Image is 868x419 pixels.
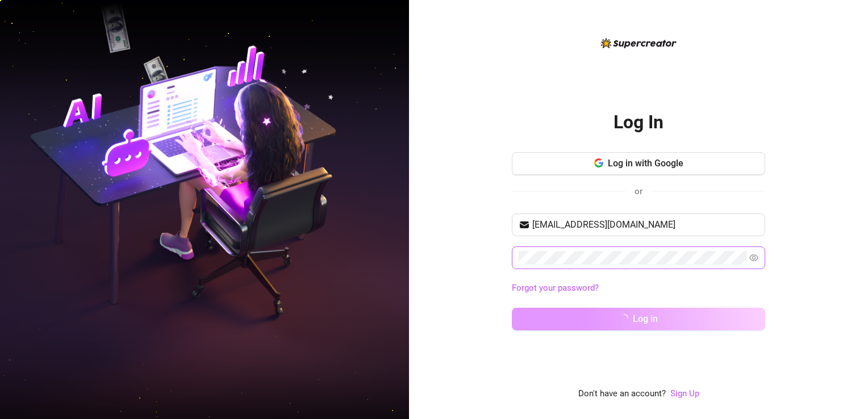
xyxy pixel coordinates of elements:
span: loading [619,313,629,324]
span: Log in with Google [608,158,683,169]
a: Sign Up [670,387,699,401]
input: Your email [532,218,758,232]
a: Forgot your password? [512,283,599,293]
a: Sign Up [670,388,699,399]
span: or [635,186,642,196]
a: Forgot your password? [512,282,765,295]
span: Log in [633,313,658,324]
h2: Log In [614,111,663,134]
span: eye [749,253,758,262]
img: logo-BBDzfeDw.svg [601,38,677,48]
span: Don't have an account? [578,387,666,401]
button: Log in with Google [512,152,765,175]
button: Log in [512,308,765,330]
